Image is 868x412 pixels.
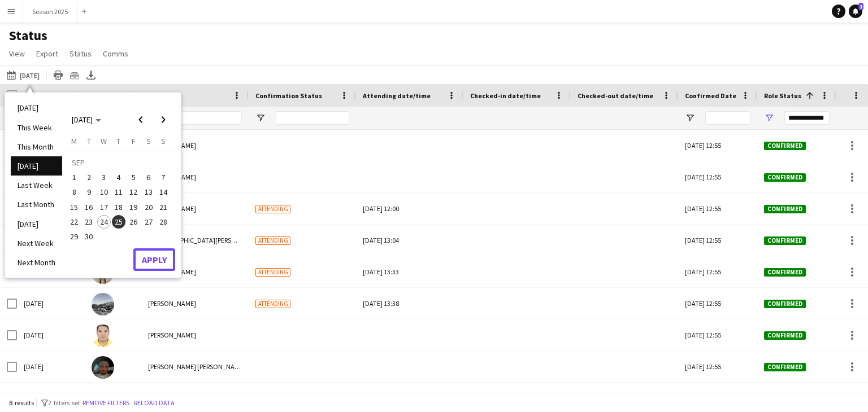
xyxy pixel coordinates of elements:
[142,215,155,229] span: 27
[67,170,81,184] span: 1
[764,205,806,213] span: Confirmed
[51,68,65,82] app-action-btn: Print
[126,170,141,185] button: 05-09-2025
[48,398,80,407] span: 2 filters set
[255,236,290,245] span: Attending
[70,49,92,59] span: Status
[97,200,111,214] button: 17-09-2025
[67,229,81,244] button: 29-09-2025
[92,356,114,379] img: Mansoor Ahmad Abdul Salam
[129,108,152,131] button: Previous month
[146,136,151,146] span: S
[126,185,141,199] button: 12-09-2025
[9,49,25,59] span: View
[148,331,196,339] span: [PERSON_NAME]
[142,186,155,199] span: 13
[72,115,93,125] span: [DATE]
[67,200,81,214] span: 15
[127,170,140,184] span: 5
[83,230,96,243] span: 30
[142,200,155,214] span: 20
[112,215,125,229] span: 25
[97,200,111,214] span: 17
[97,186,111,199] span: 10
[255,113,266,123] button: Open Filter Menu
[764,268,806,277] span: Confirmed
[112,170,125,184] span: 4
[97,185,111,199] button: 10-09-2025
[67,215,81,229] span: 22
[11,98,62,117] li: [DATE]
[11,156,62,176] li: [DATE]
[148,236,263,244] span: [DEMOGRAPHIC_DATA][PERSON_NAME]
[764,173,806,182] span: Confirmed
[156,214,171,229] button: 28-09-2025
[11,195,62,214] li: Last Month
[87,136,91,146] span: T
[92,325,114,347] img: Jerico Caparas
[148,362,245,371] span: [PERSON_NAME] [PERSON_NAME]
[764,236,806,245] span: Confirmed
[5,68,42,82] button: [DATE]
[11,253,62,272] li: Next Month
[685,91,736,100] span: Confirmed Date
[97,170,111,185] button: 03-09-2025
[161,136,166,146] span: S
[111,214,126,229] button: 25-09-2025
[71,136,77,146] span: M
[157,186,170,199] span: 14
[67,214,81,229] button: 22-09-2025
[678,193,757,224] div: [DATE] 12:55
[678,130,757,161] div: [DATE] 12:55
[156,200,171,214] button: 21-09-2025
[23,1,77,23] button: Season 2025
[17,319,85,350] div: [DATE]
[363,225,457,256] div: [DATE] 13:04
[148,91,166,100] span: Name
[255,205,290,213] span: Attending
[255,268,290,277] span: Attending
[11,137,62,156] li: This Month
[141,214,155,229] button: 27-09-2025
[112,200,125,214] span: 18
[32,46,63,61] a: Export
[81,229,96,244] button: 30-09-2025
[678,161,757,192] div: [DATE] 12:55
[116,136,120,146] span: T
[97,170,111,184] span: 3
[363,288,457,319] div: [DATE] 13:38
[157,170,170,184] span: 7
[470,91,541,100] span: Checked-in date/time
[11,176,62,195] li: Last Week
[141,200,155,214] button: 20-09-2025
[67,170,81,185] button: 01-09-2025
[84,68,98,82] app-action-btn: Export XLSX
[685,113,695,123] button: Open Filter Menu
[11,118,62,137] li: This Week
[578,91,653,100] span: Checked-out date/time
[678,288,757,319] div: [DATE] 12:55
[705,111,750,125] input: Confirmed Date Filter Input
[80,397,132,409] button: Remove filters
[68,68,81,82] app-action-btn: Crew files as ZIP
[132,136,136,146] span: F
[83,170,96,184] span: 2
[127,200,140,214] span: 19
[858,3,863,10] span: 1
[127,186,140,199] span: 12
[152,108,175,131] button: Next month
[92,293,114,315] img: Daniyal Ahmed
[764,300,806,308] span: Confirmed
[101,136,107,146] span: W
[764,91,801,100] span: Role Status
[255,91,322,100] span: Confirmation Status
[103,49,128,59] span: Comms
[678,319,757,350] div: [DATE] 12:55
[168,111,242,125] input: Name Filter Input
[67,200,81,214] button: 15-09-2025
[83,186,96,199] span: 9
[11,234,62,253] li: Next Week
[17,288,85,319] div: [DATE]
[764,331,806,340] span: Confirmed
[97,214,111,229] button: 24-09-2025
